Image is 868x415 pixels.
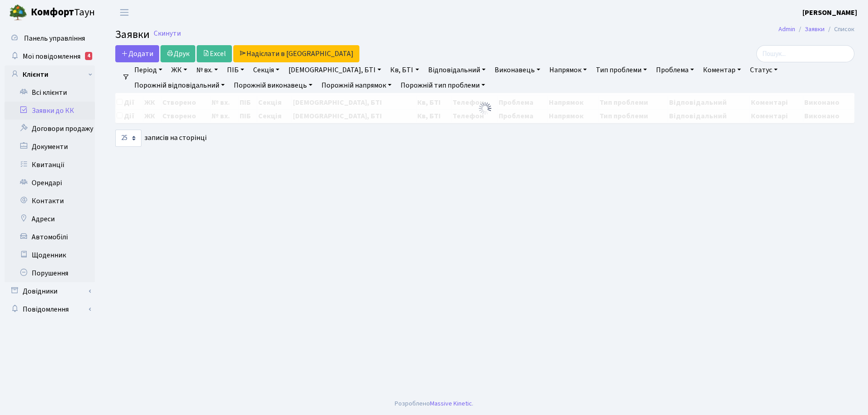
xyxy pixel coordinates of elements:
[31,5,95,20] span: Таун
[24,33,85,43] span: Панель управління
[115,27,150,42] span: Заявки
[131,78,228,93] a: Порожній відповідальний
[5,246,95,264] a: Щоденник
[397,78,489,93] a: Порожній тип проблеми
[802,8,857,18] b: [PERSON_NAME]
[115,130,142,147] select: записів на сторінці
[9,4,27,22] img: logo.png
[5,102,95,120] a: Заявки до КК
[425,62,489,78] a: Відповідальний
[121,49,153,59] span: Додати
[5,29,95,47] a: Панель управління
[250,62,283,78] a: Секція
[652,62,698,78] a: Проблема
[765,20,868,39] nav: breadcrumb
[395,399,473,409] div: Розроблено .
[154,29,181,38] a: Скинути
[285,62,385,78] a: [DEMOGRAPHIC_DATA], БТІ
[223,62,248,78] a: ПІБ
[430,399,472,408] a: Massive Kinetic
[115,130,207,147] label: записів на сторінці
[131,62,166,78] a: Період
[115,45,159,62] a: Додати
[318,78,395,93] a: Порожній напрямок
[5,156,95,174] a: Квитанції
[699,62,745,78] a: Коментар
[802,7,857,18] a: [PERSON_NAME]
[387,62,422,78] a: Кв, БТІ
[5,120,95,138] a: Договори продажу
[197,45,232,62] a: Excel
[193,62,222,78] a: № вх.
[825,24,854,34] li: Список
[756,45,854,62] input: Пошук...
[778,24,795,34] a: Admin
[5,84,95,102] a: Всі клієнти
[160,45,195,62] a: Друк
[491,62,544,78] a: Виконавець
[85,52,92,60] div: 4
[5,192,95,210] a: Контакти
[5,282,95,300] a: Довідники
[5,138,95,156] a: Документи
[478,101,492,116] img: Обробка...
[5,174,95,192] a: Орендарі
[23,51,80,61] span: Мої повідомлення
[168,62,191,78] a: ЖК
[233,45,359,62] a: Надіслати в [GEOGRAPHIC_DATA]
[31,5,74,19] b: Комфорт
[5,47,95,65] a: Мої повідомлення4
[746,62,781,78] a: Статус
[805,24,825,34] a: Заявки
[5,300,95,318] a: Повідомлення
[5,65,95,84] a: Клієнти
[113,5,136,20] button: Переключити навігацію
[592,62,651,78] a: Тип проблеми
[5,264,95,282] a: Порушення
[5,210,95,228] a: Адреси
[546,62,590,78] a: Напрямок
[230,78,316,93] a: Порожній виконавець
[5,228,95,246] a: Автомобілі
